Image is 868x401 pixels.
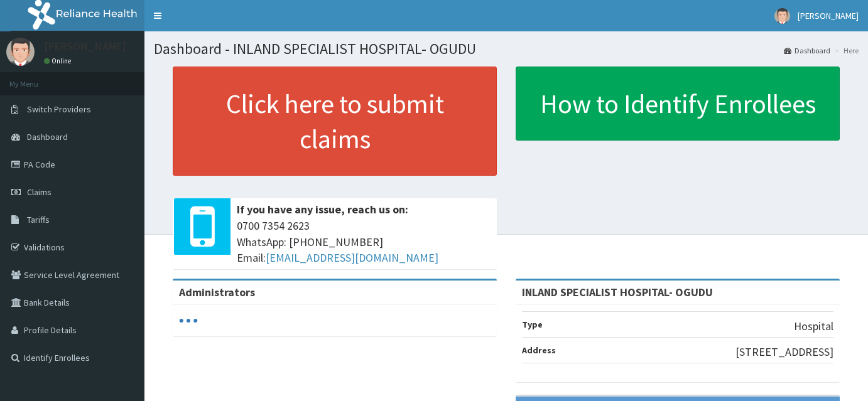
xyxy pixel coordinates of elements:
span: Dashboard [27,131,68,142]
p: Hospital [794,318,833,334]
span: Switch Providers [27,104,91,115]
span: 0700 7354 2623 WhatsApp: [PHONE_NUMBER] Email: [237,218,491,266]
p: [PERSON_NAME] [44,41,126,52]
strong: INLAND SPECIALIST HOSPITAL- OGUDU [522,285,713,299]
b: Type [522,319,543,330]
a: How to Identify Enrollees [516,67,840,141]
span: [PERSON_NAME] [798,10,859,21]
b: Address [522,345,556,356]
svg: audio-loading [179,311,198,330]
a: [EMAIL_ADDRESS][DOMAIN_NAME] [266,250,438,265]
img: User Image [774,8,790,24]
span: Tariffs [27,214,50,225]
a: Dashboard [784,45,830,56]
li: Here [832,45,859,56]
span: Claims [27,186,52,198]
b: Administrators [179,285,255,299]
h1: Dashboard - INLAND SPECIALIST HOSPITAL- OGUDU [154,41,859,57]
a: Online [44,56,74,65]
img: User Image [6,38,35,66]
b: If you have any issue, reach us on: [237,202,408,217]
a: Click here to submit claims [173,67,497,176]
p: [STREET_ADDRESS] [735,344,833,360]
